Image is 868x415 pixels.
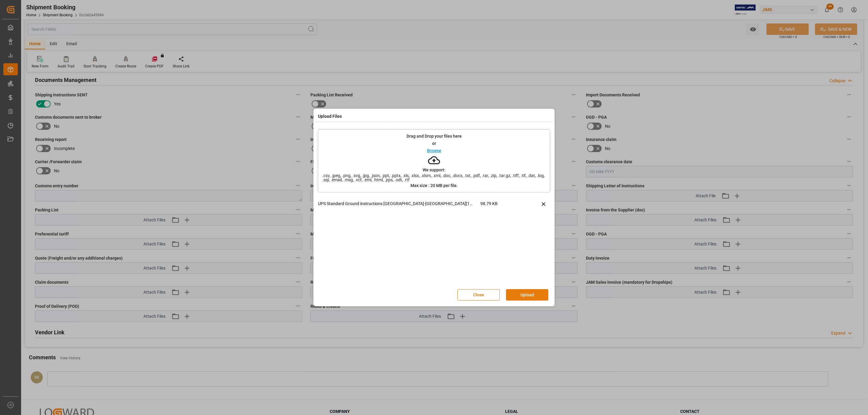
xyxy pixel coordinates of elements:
p: Max size : 20 MB per file. [410,183,458,188]
p: or [432,141,436,145]
span: .csv, .jpeg, .png, .svg, .jpg, .json, .ppt, .pptx, .xls, .xlsx, .xlsm, .xml, .doc, .docx, .txt, .... [318,173,550,182]
p: Drag and Drop your files here [407,134,462,138]
h4: Upload Files [318,113,342,120]
div: Drag and Drop your files hereorBrowseWe support:.csv, .jpeg, .png, .svg, .jpg, .json, .ppt, .pptx... [318,129,550,192]
button: Upload [506,289,548,301]
span: 98.79 KB [480,201,521,211]
p: Browse [427,148,441,153]
p: We support: [423,168,445,172]
button: Close [458,289,500,301]
p: UPS Standard Ground instructions [GEOGRAPHIC_DATA]-[GEOGRAPHIC_DATA][1913].docx [318,201,480,207]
